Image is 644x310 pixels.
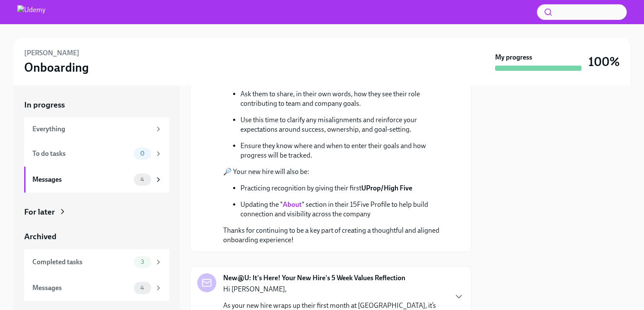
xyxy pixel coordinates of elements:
p: Ensure they know where and when to enter their goals and how progress will be tracked. [240,141,450,160]
p: Ask them to share, in their own words, how they see their role contributing to team and company g... [240,89,450,108]
p: Practicing recognition by giving their first [240,183,450,193]
a: Messages4 [24,275,169,301]
p: 🔎 Your new hire will also be: [223,167,450,177]
span: 4 [135,176,149,183]
strong: My progress [495,53,532,62]
span: 4 [135,285,149,291]
a: Completed tasks3 [24,249,169,275]
a: Everything [24,117,169,141]
h6: [PERSON_NAME] [24,48,79,58]
a: Messages4 [24,167,169,193]
p: Use this time to clarify any misalignments and reinforce your expectations around success, owners... [240,115,450,134]
a: About [283,200,302,209]
div: Messages [32,175,130,184]
h3: Onboarding [24,60,89,75]
a: To do tasks0 [24,141,169,167]
img: Udemy [17,5,45,19]
p: Thanks for continuing to be a key part of creating a thoughtful and aligned onboarding experience! [223,226,450,245]
p: Hi [PERSON_NAME], [223,285,447,294]
span: 0 [135,150,150,157]
p: Updating the " " section in their 15Five Profile to help build connection and visibility across t... [240,200,450,219]
div: Messages [32,283,130,293]
strong: New@U: It's Here! Your New Hire's 5 Week Values Reflection [223,273,405,283]
strong: UProp/High Five [361,184,412,192]
a: In progress [24,99,169,111]
div: Everything [32,124,151,134]
div: Completed tasks [32,257,130,267]
span: 3 [136,259,149,265]
div: To do tasks [32,149,130,158]
div: For later [24,206,55,218]
a: For later [24,206,169,218]
h3: 100% [588,54,620,70]
a: Archived [24,231,169,242]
